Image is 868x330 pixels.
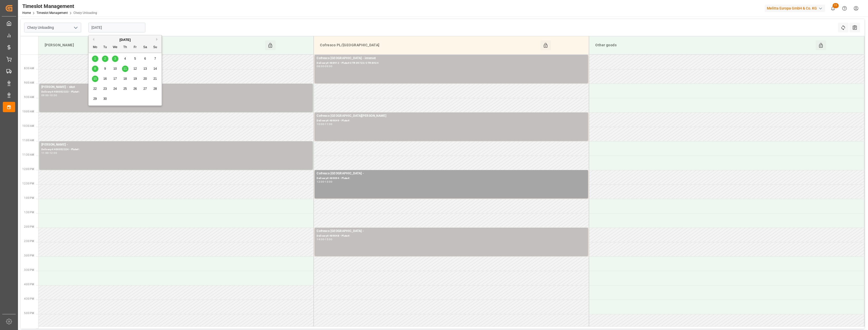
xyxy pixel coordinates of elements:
[112,44,118,51] div: We
[22,124,34,127] span: 10:30 AM
[593,40,816,50] div: Other goods
[122,66,128,72] div: Choose Thursday, September 11th, 2025
[317,61,586,65] div: Delivery#:488912 - Plate#:CTR 09723/ CTR 8VU4
[102,96,108,102] div: Choose Tuesday, September 30th, 2025
[24,197,34,199] span: 1:00 PM
[24,269,34,271] span: 3:30 PM
[50,152,57,154] div: 12:00
[123,77,127,81] span: 18
[92,86,98,92] div: Choose Monday, September 22nd, 2025
[122,44,128,51] div: Th
[833,3,839,8] span: 11
[104,67,106,70] span: 9
[317,238,324,240] div: 14:00
[132,56,138,62] div: Choose Friday, September 5th, 2025
[102,44,108,51] div: Tu
[142,56,148,62] div: Choose Saturday, September 6th, 2025
[122,56,128,62] div: Choose Thursday, September 4th, 2025
[142,86,148,92] div: Choose Saturday, September 27th, 2025
[41,85,311,90] div: [PERSON_NAME] - skat
[103,77,107,81] span: 16
[92,66,98,72] div: Choose Monday, September 8th, 2025
[104,57,106,60] span: 2
[317,113,586,119] div: Cofresco [GEOGRAPHIC_DATA][PERSON_NAME]
[24,312,34,315] span: 5:00 PM
[765,3,827,13] button: Melitta Europa GmbH & Co. KG
[317,171,586,176] div: Cofresco [GEOGRAPHIC_DATA] -
[324,181,325,183] div: -
[123,67,127,70] span: 11
[22,110,34,113] span: 10:00 AM
[765,5,825,12] div: Melitta Europa GmbH & Co. KG
[325,65,332,67] div: 09:00
[24,297,34,300] span: 4:30 PM
[143,87,147,91] span: 27
[124,57,126,60] span: 4
[88,23,145,32] input: DD-MM-YYYY
[22,168,34,171] span: 12:00 PM
[22,139,34,142] span: 11:00 AM
[154,57,156,60] span: 7
[152,76,158,82] div: Choose Sunday, September 21st, 2025
[317,119,586,123] div: Delivery#:489049 - Plate#:
[132,86,138,92] div: Choose Friday, September 26th, 2025
[92,56,98,62] div: Choose Monday, September 1st, 2025
[92,96,98,102] div: Choose Monday, September 29th, 2025
[152,66,158,72] div: Choose Sunday, September 14th, 2025
[36,11,68,15] a: Timeslot Management
[22,182,34,185] span: 12:30 PM
[93,97,97,101] span: 29
[153,87,157,91] span: 28
[91,38,94,41] button: Previous Month
[324,65,325,67] div: -
[317,123,324,125] div: 10:00
[153,77,157,81] span: 21
[318,40,540,50] div: Cofresco PL/[GEOGRAPHIC_DATA]
[113,87,117,91] span: 24
[152,44,158,51] div: Su
[93,87,97,91] span: 22
[94,67,96,70] span: 8
[133,67,137,70] span: 12
[317,176,586,181] div: Delivery#:489094 - Plate#:
[152,86,158,92] div: Choose Sunday, September 28th, 2025
[152,56,158,62] div: Choose Sunday, September 7th, 2025
[317,181,324,183] div: 12:00
[827,3,839,14] button: show 11 new notifications
[143,77,147,81] span: 20
[112,76,118,82] div: Choose Wednesday, September 17th, 2025
[142,66,148,72] div: Choose Saturday, September 13th, 2025
[41,94,49,96] div: 09:00
[102,86,108,92] div: Choose Tuesday, September 23rd, 2025
[142,76,148,82] div: Choose Saturday, September 20th, 2025
[72,24,79,32] button: open menu
[41,90,311,94] div: Delivery#:400052323 - Plate#:
[324,123,325,125] div: -
[24,81,34,84] span: 9:00 AM
[92,76,98,82] div: Choose Monday, September 15th, 2025
[24,283,34,286] span: 4:00 PM
[132,76,138,82] div: Choose Friday, September 19th, 2025
[90,54,160,104] div: month 2025-09
[22,11,31,15] a: Home
[49,152,50,154] div: -
[112,56,118,62] div: Choose Wednesday, September 3rd, 2025
[324,238,325,240] div: -
[156,38,159,41] button: Next Month
[325,238,332,240] div: 15:00
[24,23,81,32] input: Type to search/select
[94,57,96,60] span: 1
[325,123,332,125] div: 11:00
[103,97,107,101] span: 30
[113,77,117,81] span: 17
[22,2,97,10] div: Timeslot Management
[325,181,332,183] div: 13:00
[50,94,57,96] div: 10:00
[102,76,108,82] div: Choose Tuesday, September 16th, 2025
[43,40,265,50] div: [PERSON_NAME]
[114,57,116,60] span: 3
[93,77,97,81] span: 15
[144,57,146,60] span: 6
[102,56,108,62] div: Choose Tuesday, September 2nd, 2025
[41,142,311,147] div: [PERSON_NAME] -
